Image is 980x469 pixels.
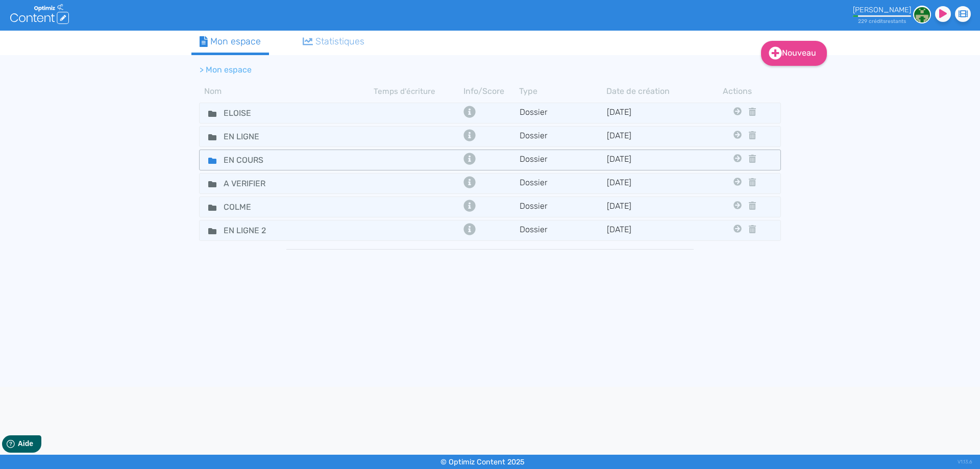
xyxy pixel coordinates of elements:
td: Dossier [519,200,606,214]
input: Nom de dossier [216,200,292,214]
th: Type [519,85,606,97]
td: Dossier [519,153,606,167]
div: Statistiques [303,35,365,48]
nav: breadcrumb [191,58,702,82]
td: [DATE] [606,176,694,191]
a: Mon espace [191,31,269,55]
span: s [903,18,906,24]
td: [DATE] [606,153,694,167]
th: Info/Score [461,85,519,97]
input: Nom de dossier [216,106,292,120]
td: Dossier [519,176,606,191]
li: > Mon espace [200,64,252,76]
td: Dossier [519,129,606,144]
th: Actions [731,85,744,97]
small: 229 crédit restant [858,18,906,24]
a: Statistiques [295,31,373,53]
input: Nom de dossier [216,223,292,238]
div: V1.13.6 [958,455,972,469]
th: Temps d'écriture [374,85,461,97]
div: Mon espace [200,35,261,48]
td: Dossier [519,223,606,238]
th: Nom [199,85,374,97]
td: [DATE] [606,129,694,144]
td: [DATE] [606,200,694,214]
small: © Optimiz Content 2025 [440,458,525,466]
th: Date de création [606,85,694,97]
input: Nom de dossier [216,153,292,167]
input: Nom de dossier [216,176,292,191]
td: [DATE] [606,106,694,120]
td: [DATE] [606,223,694,238]
span: s [883,18,886,24]
td: Dossier [519,106,606,120]
img: 6adefb463699458b3a7e00f487fb9d6a [913,6,931,23]
a: Nouveau [761,41,827,66]
input: Nom de dossier [216,129,292,144]
div: [PERSON_NAME] [853,6,911,14]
